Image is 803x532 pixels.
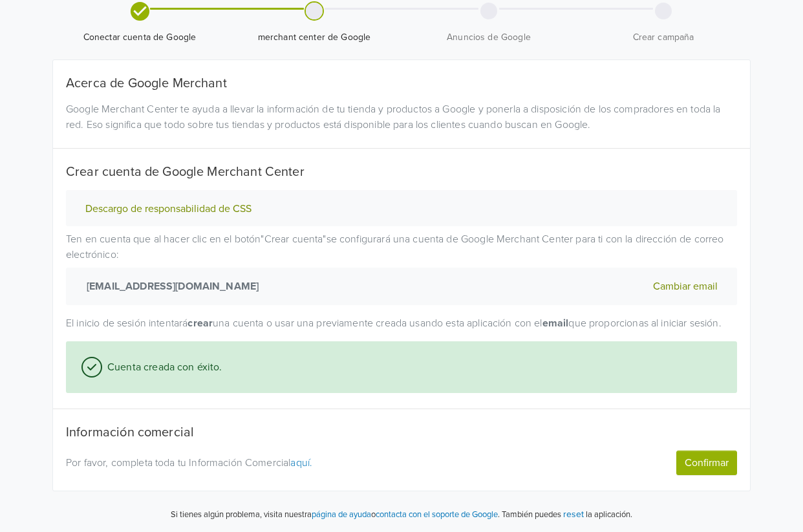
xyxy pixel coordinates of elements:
span: merchant center de Google [232,31,396,44]
button: Descargo de responsabilidad de CSS [81,202,255,216]
span: Anuncios de Google [407,31,571,44]
strong: [EMAIL_ADDRESS][DOMAIN_NAME] [81,279,259,294]
strong: email [542,317,569,330]
span: Crear campaña [581,31,745,44]
a: contacta con el soporte de Google [376,509,498,520]
h5: Crear cuenta de Google Merchant Center [66,164,737,180]
p: Por favor, completa toda tu Información Comercial [66,455,564,471]
p: El inicio de sesión intentará una cuenta o usar una previamente creada usando esta aplicación con... [66,315,737,331]
p: Si tienes algún problema, visita nuestra o . [171,509,500,522]
h5: Acerca de Google Merchant [66,76,737,91]
button: Cambiar email [649,278,722,295]
span: Conectar cuenta de Google [58,31,222,44]
strong: crear [187,317,213,330]
p: También puedes la aplicación. [500,507,632,522]
button: reset [563,507,584,522]
span: Cuenta creada con éxito. [102,359,222,375]
button: Confirmar [676,451,737,475]
a: página de ayuda [312,509,371,520]
div: Google Merchant Center te ayuda a llevar la información de tu tienda y productos a Google y poner... [56,101,747,133]
a: aquí. [290,456,312,469]
h5: Información comercial [66,425,737,440]
p: Ten en cuenta que al hacer clic en el botón " Crear cuenta " se configurará una cuenta de Google ... [66,231,737,305]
